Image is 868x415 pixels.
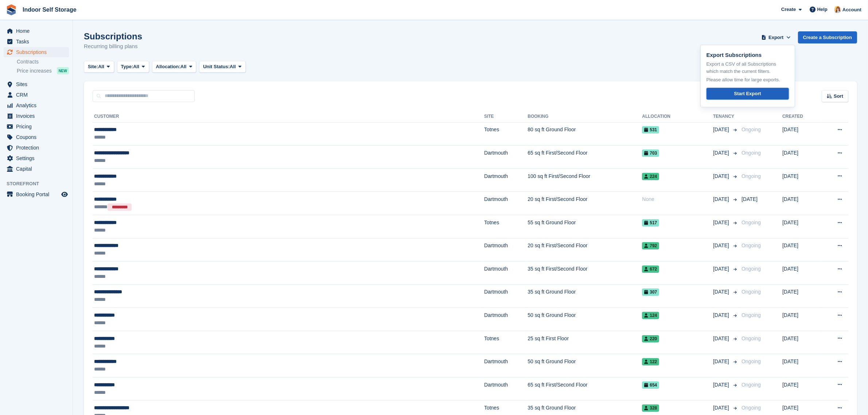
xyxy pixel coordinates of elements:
td: [DATE] [782,192,820,215]
a: menu [4,164,69,174]
span: [DATE] [713,288,731,296]
td: Totnes [484,122,528,146]
span: Ongoing [742,405,761,411]
a: menu [4,36,69,47]
button: Export [760,31,792,43]
span: Coupons [16,132,60,142]
td: 35 sq ft First/Second Floor [528,261,642,285]
button: Unit Status: All [199,61,245,73]
div: None [642,195,713,203]
span: Protection [16,143,60,153]
span: Ongoing [742,150,761,156]
td: [DATE] [782,377,820,400]
td: 55 sq ft Ground Floor [528,215,642,238]
td: [DATE] [782,354,820,377]
span: Ongoing [742,336,761,341]
a: menu [4,143,69,153]
td: Totnes [484,331,528,354]
td: [DATE] [782,331,820,354]
td: 100 sq ft First/Second Floor [528,168,642,192]
a: menu [4,90,69,100]
div: NEW [57,67,69,74]
span: 328 [642,404,659,412]
th: Created [782,111,820,123]
td: Dartmouth [484,284,528,308]
span: [DATE] [713,265,731,273]
td: 80 sq ft Ground Floor [528,122,642,146]
span: CRM [16,90,60,100]
span: 654 [642,381,659,389]
a: menu [4,111,69,121]
span: 531 [642,126,659,133]
span: [DATE] [713,311,731,319]
td: Dartmouth [484,146,528,169]
span: Storefront [7,180,73,187]
th: Customer [93,111,484,123]
span: Ongoing [742,358,761,364]
td: 50 sq ft Ground Floor [528,308,642,331]
span: [DATE] [713,172,731,180]
span: 122 [642,358,659,365]
span: All [230,63,236,70]
td: Dartmouth [484,261,528,285]
span: 517 [642,219,659,226]
td: [DATE] [782,261,820,285]
img: Joanne Smith [834,6,841,13]
span: All [133,63,139,70]
span: [DATE] [713,149,731,157]
span: Invoices [16,111,60,121]
td: 25 sq ft First Floor [528,331,642,354]
a: Preview store [60,190,69,199]
td: Dartmouth [484,238,528,261]
button: Site: All [84,61,114,73]
th: Booking [528,111,642,123]
a: menu [4,132,69,142]
span: [DATE] [713,358,731,365]
td: [DATE] [782,168,820,192]
div: Start Export [734,90,761,97]
td: [DATE] [782,238,820,261]
span: Price increases [17,67,52,74]
td: 35 sq ft Ground Floor [528,284,642,308]
span: [DATE] [713,381,731,389]
span: Type: [121,63,133,70]
span: All [98,63,104,70]
span: [DATE] [713,404,731,412]
a: menu [4,100,69,110]
p: Export Subscriptions [707,51,789,59]
span: Capital [16,164,60,174]
td: Dartmouth [484,377,528,400]
button: Allocation: All [152,61,196,73]
span: [DATE] [713,335,731,342]
a: menu [4,153,69,163]
span: Allocation: [156,63,180,70]
a: menu [4,121,69,132]
td: Dartmouth [484,354,528,377]
span: 792 [642,242,659,249]
span: 124 [642,312,659,319]
h1: Subscriptions [84,31,142,41]
span: Export [768,34,783,41]
span: Unit Status: [203,63,230,70]
td: Dartmouth [484,192,528,215]
th: Allocation [642,111,713,123]
td: [DATE] [782,146,820,169]
td: Dartmouth [484,308,528,331]
a: Price increases NEW [17,67,69,75]
span: Ongoing [742,382,761,388]
span: Ongoing [742,289,761,295]
span: Booking Portal [16,189,60,199]
td: Totnes [484,215,528,238]
th: Tenancy [713,111,739,123]
span: Ongoing [742,243,761,248]
td: [DATE] [782,284,820,308]
a: Create a Subscription [798,31,857,43]
span: [DATE] [713,195,731,203]
td: 20 sq ft First/Second Floor [528,192,642,215]
a: menu [4,79,69,89]
td: 65 sq ft First/Second Floor [528,377,642,400]
span: Site: [88,63,98,70]
span: Settings [16,153,60,163]
span: 220 [642,335,659,342]
td: [DATE] [782,215,820,238]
